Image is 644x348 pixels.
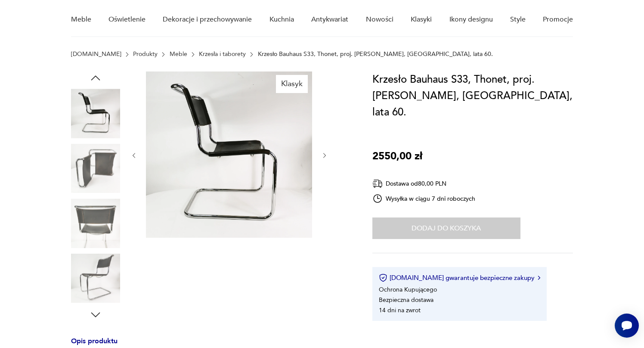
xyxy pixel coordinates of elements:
li: 14 dni na zwrot [379,306,421,314]
img: Ikona certyfikatu [379,273,387,282]
a: Produkty [133,51,158,58]
button: [DOMAIN_NAME] gwarantuje bezpieczne zakupy [379,273,540,282]
p: Krzesło Bauhaus S33, Thonet, proj. [PERSON_NAME], [GEOGRAPHIC_DATA], lata 60. [258,51,493,58]
a: Nowości [366,3,393,36]
a: Meble [71,3,91,36]
p: 2550,00 zł [372,148,422,165]
img: Ikona dostawy [372,178,383,189]
a: Ikony designu [449,3,493,36]
a: Krzesła i taborety [199,51,246,58]
a: Klasyki [411,3,432,36]
img: Zdjęcie produktu Krzesło Bauhaus S33, Thonet, proj. Mart Stam, Austria, lata 60. [146,71,312,238]
li: Bezpieczna dostawa [379,296,433,304]
div: Wysyłka w ciągu 7 dni roboczych [372,193,476,204]
div: Klasyk [276,75,308,93]
iframe: Smartsupp widget button [615,314,639,338]
a: Promocje [543,3,573,36]
img: Zdjęcie produktu Krzesło Bauhaus S33, Thonet, proj. Mart Stam, Austria, lata 60. [71,199,120,248]
a: Dekoracje i przechowywanie [163,3,252,36]
img: Zdjęcie produktu Krzesło Bauhaus S33, Thonet, proj. Mart Stam, Austria, lata 60. [71,144,120,193]
h1: Krzesło Bauhaus S33, Thonet, proj. [PERSON_NAME], [GEOGRAPHIC_DATA], lata 60. [372,71,573,121]
a: Oświetlenie [108,3,146,36]
a: [DOMAIN_NAME] [71,51,121,58]
a: Meble [170,51,187,58]
img: Ikona strzałki w prawo [538,276,540,280]
li: Ochrona Kupującego [379,286,437,294]
a: Kuchnia [269,3,294,36]
img: Zdjęcie produktu Krzesło Bauhaus S33, Thonet, proj. Mart Stam, Austria, lata 60. [71,89,120,138]
img: Zdjęcie produktu Krzesło Bauhaus S33, Thonet, proj. Mart Stam, Austria, lata 60. [71,254,120,303]
div: Dostawa od 80,00 PLN [372,178,476,189]
a: Style [510,3,526,36]
a: Antykwariat [311,3,348,36]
